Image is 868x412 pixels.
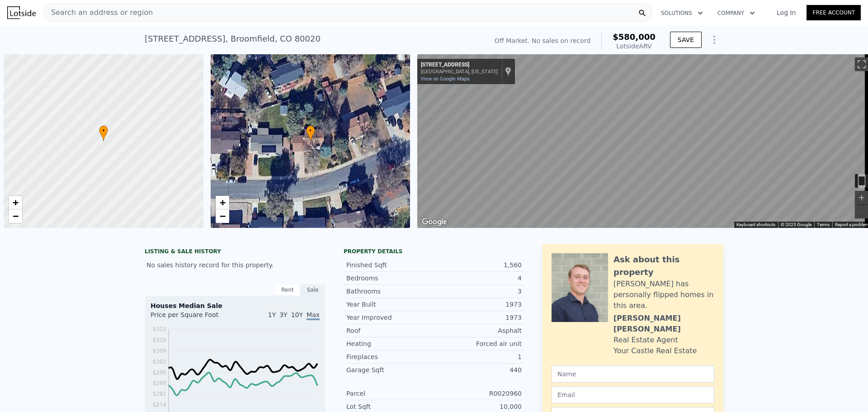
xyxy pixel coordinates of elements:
[346,339,434,348] div: Heating
[420,216,449,228] a: Open this area in Google Maps (opens a new window)
[434,274,522,283] div: 4
[306,127,315,135] span: •
[346,313,434,322] div: Year Improved
[216,196,229,209] a: Zoom in
[151,301,320,310] div: Houses Median Sale
[13,210,19,222] span: −
[613,42,656,51] div: Lotside ARV
[44,7,153,18] span: Search an address or region
[710,5,762,21] button: Company
[434,326,522,335] div: Asphalt
[421,76,470,82] a: View on Google Maps
[346,326,434,335] div: Roof
[219,210,225,222] span: −
[421,69,498,75] div: [GEOGRAPHIC_DATA], [US_STATE]
[307,311,320,320] span: Max
[152,369,166,376] tspan: $295
[152,359,166,365] tspan: $302
[145,257,325,273] div: No sales history record for this property.
[552,386,714,403] input: Email
[766,8,807,17] a: Log In
[13,197,19,208] span: +
[9,209,22,223] a: Zoom out
[152,337,166,343] tspan: $316
[346,300,434,309] div: Year Built
[346,402,434,411] div: Lot Sqft
[145,33,321,45] div: [STREET_ADDRESS] , Broomfield , CO 80020
[434,389,522,398] div: R0020960
[99,125,108,141] div: •
[613,253,714,279] div: Ask about this property
[613,279,714,311] div: [PERSON_NAME] has personally flipped homes in this area.
[291,311,303,318] span: 10Y
[9,196,22,209] a: Zoom in
[434,402,522,411] div: 10,000
[346,352,434,361] div: Fireplaces
[434,352,522,361] div: 1
[346,260,434,270] div: Finished Sqft
[344,248,524,255] div: Property details
[99,127,108,135] span: •
[346,274,434,283] div: Bedrooms
[306,125,315,141] div: •
[736,222,775,228] button: Keyboard shortcuts
[613,346,697,356] div: Your Castle Real Estate
[268,311,276,318] span: 1Y
[434,300,522,309] div: 1973
[613,32,656,42] span: $580,000
[300,284,325,296] div: Sale
[495,36,590,45] div: Off Market. No sales on record
[781,222,811,227] span: © 2025 Google
[434,339,522,348] div: Forced air unit
[505,66,511,76] a: Show location on map
[434,313,522,322] div: 1973
[421,62,498,69] div: [STREET_ADDRESS]
[216,209,229,223] a: Zoom out
[420,216,449,228] img: Google
[613,313,714,335] div: [PERSON_NAME] [PERSON_NAME]
[152,391,166,397] tspan: $281
[552,365,714,383] input: Name
[613,335,678,346] div: Real Estate Agent
[275,284,300,296] div: Rent
[705,31,723,49] button: Show Options
[7,6,36,19] img: Lotside
[152,380,166,386] tspan: $288
[654,5,710,21] button: Solutions
[219,197,225,208] span: +
[434,260,522,270] div: 1,560
[434,365,522,374] div: 440
[346,365,434,374] div: Garage Sqft
[152,348,166,354] tspan: $309
[279,311,287,318] span: 3Y
[434,287,522,296] div: 3
[817,222,830,227] a: Terms
[670,32,702,48] button: SAVE
[346,389,434,398] div: Parcel
[346,287,434,296] div: Bathrooms
[151,310,235,325] div: Price per Square Foot
[807,5,861,20] a: Free Account
[145,248,325,257] div: LISTING & SALE HISTORY
[152,402,166,408] tspan: $274
[152,326,166,332] tspan: $323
